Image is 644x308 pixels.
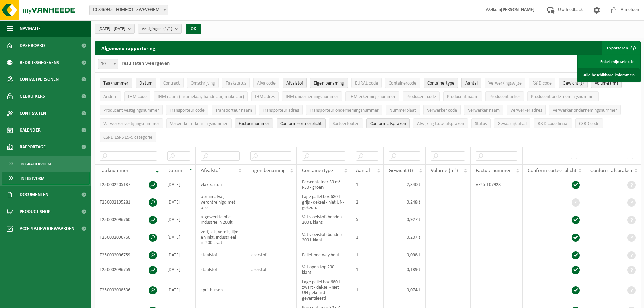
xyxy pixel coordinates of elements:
td: [DATE] [162,262,196,277]
td: [DATE] [162,192,196,212]
button: Conform sorteerplicht : Activate to sort [277,118,326,128]
button: Volume (m³)Volume (m³): Activate to sort [591,78,622,88]
span: Verwerker naam [468,108,500,113]
span: R&D code [532,81,552,86]
button: Gevaarlijk afval : Activate to sort [494,118,530,128]
span: IHM adres [255,94,275,99]
td: Lage palletbox 680 L - zwart - deksel - niet UN-gekeurd - geventileerd [297,277,351,303]
td: Vat open top 200 L klant [297,262,351,277]
button: Verwerker codeVerwerker code: Activate to sort [423,105,461,115]
td: staalstof [196,262,245,277]
td: 1 [351,177,384,192]
span: Verwerker ondernemingsnummer [553,108,617,113]
span: Transporteur code [170,108,205,113]
button: Vestigingen(1/1) [138,24,182,34]
td: laserstof [245,262,297,277]
span: Gewicht (t) [389,168,413,173]
button: AfvalcodeAfvalcode: Activate to sort [253,78,279,88]
button: IHM codeIHM code: Activate to sort [124,91,150,101]
span: Contactpersonen [20,71,59,88]
td: T250002205137 [95,177,162,192]
button: NummerplaatNummerplaat: Activate to sort [386,105,420,115]
td: 1 [351,277,384,303]
span: Containercode [389,81,416,86]
a: In lijstvorm [2,172,90,185]
span: Producent adres [489,94,520,99]
span: IHM erkenningsnummer [349,94,396,99]
count: (1/1) [163,27,172,31]
span: Volume (m³) [431,168,458,173]
td: 2,340 t [384,177,426,192]
button: Verwerker naamVerwerker naam: Activate to sort [464,105,503,115]
button: Verwerker adresVerwerker adres: Activate to sort [507,105,546,115]
span: Eigen benaming [314,81,344,86]
button: ContainertypeContainertype: Activate to sort [424,78,458,88]
td: 1 [351,262,384,277]
span: Afvalcode [257,81,276,86]
span: Transporteur adres [263,108,299,113]
td: staalstof [196,247,245,262]
a: Enkel mijn selectie [578,55,640,68]
span: 10-846945 - FOMECO - ZWEVEGEM [89,5,168,15]
span: Producent code [406,94,436,99]
td: [DATE] [162,212,196,227]
span: Andere [103,94,117,99]
button: ContainercodeContainercode: Activate to sort [385,78,420,88]
td: Perscontainer 30 m³ - P30 - groen [297,177,351,192]
span: Verwerker vestigingsnummer [103,121,159,126]
span: Gevaarlijk afval [498,121,527,126]
button: Transporteur naamTransporteur naam: Activate to sort [212,105,256,115]
button: AantalAantal: Activate to sort [461,78,481,88]
td: 0,098 t [384,247,426,262]
button: Conform afspraken : Activate to sort [366,118,410,128]
td: laserstof [245,247,297,262]
span: R&D code finaal [538,121,568,126]
button: IHM adresIHM adres: Activate to sort [251,91,279,101]
span: Bedrijfsgegevens [20,54,59,71]
td: 1 [351,227,384,247]
button: Producent vestigingsnummerProducent vestigingsnummer: Activate to sort [100,105,163,115]
span: 10-846945 - FOMECO - ZWEVEGEM [90,5,168,15]
span: Containertype [302,168,333,173]
h2: Algemene rapportering [95,41,162,55]
button: TaakstatusTaakstatus: Activate to sort [222,78,250,88]
span: Verwerker erkenningsnummer [170,121,228,126]
button: OK [186,24,201,34]
span: Taakstatus [226,81,246,86]
button: IHM erkenningsnummerIHM erkenningsnummer: Activate to sort [345,91,399,101]
button: CSRD codeCSRD code: Activate to sort [575,118,603,128]
span: Afvalstof [286,81,303,86]
span: Verwerker adres [510,108,542,113]
td: Vat vloeistof (bondel) 200 L klant [297,212,351,227]
span: Conform afspraken [590,168,632,173]
td: [DATE] [162,177,196,192]
span: 10 [98,59,118,69]
td: opruimafval, verontreinigd met olie [196,192,245,212]
button: Transporteur codeTransporteur code: Activate to sort [166,105,208,115]
button: Verwerker erkenningsnummerVerwerker erkenningsnummer: Activate to sort [166,118,232,128]
button: StatusStatus: Activate to sort [471,118,491,128]
span: Gewicht (t) [563,81,584,86]
span: IHM ondernemingsnummer [286,94,338,99]
span: IHM code [128,94,147,99]
span: Transporteur ondernemingsnummer [310,108,379,113]
button: DatumDatum: Activate to sort [136,78,156,88]
span: Aantal [465,81,478,86]
td: 0,074 t [384,277,426,303]
strong: [PERSON_NAME] [501,7,535,13]
span: Datum [139,81,152,86]
td: T250002008536 [95,277,162,303]
button: Verwerker ondernemingsnummerVerwerker ondernemingsnummer: Activate to sort [549,105,621,115]
span: Verwerker code [427,108,457,113]
span: Vestigingen [142,24,172,34]
button: AfvalstofAfvalstof: Activate to sort [283,78,307,88]
span: Producent vestigingsnummer [103,108,159,113]
button: Producent codeProducent code: Activate to sort [403,91,440,101]
button: Transporteur adresTransporteur adres: Activate to sort [259,105,303,115]
button: EURAL codeEURAL code: Activate to sort [351,78,382,88]
td: 5 [351,212,384,227]
button: R&D codeR&amp;D code: Activate to sort [529,78,555,88]
a: Alle beschikbare kolommen [578,68,640,82]
span: Verwerkingswijze [488,81,522,86]
button: Producent naamProducent naam: Activate to sort [443,91,482,101]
